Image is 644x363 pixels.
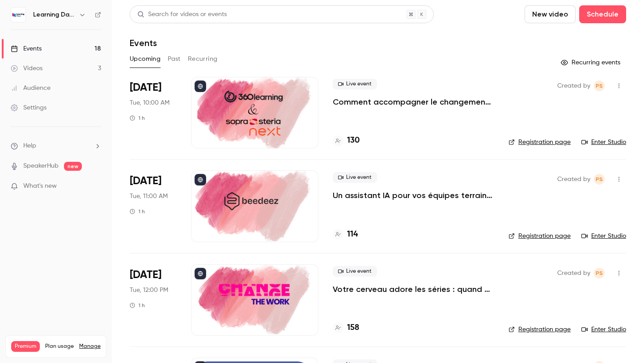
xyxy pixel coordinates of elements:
[64,162,82,171] span: new
[11,141,101,151] li: help-dropdown-opener
[508,325,571,334] a: Registration page
[557,268,590,279] span: Created by
[557,174,590,185] span: Created by
[33,10,75,19] h6: Learning Days
[594,268,605,279] span: Prad Selvarajah
[596,268,603,279] span: PS
[130,98,169,107] span: Tue, 10:00 AM
[79,343,101,350] a: Manage
[130,286,168,295] span: Tue, 12:00 PM
[594,80,605,91] span: Prad Selvarajah
[11,64,42,73] div: Videos
[23,181,57,191] span: What's new
[525,5,576,23] button: New video
[333,322,359,334] a: 158
[347,135,360,147] h4: 130
[11,44,42,53] div: Events
[508,138,571,147] a: Registration page
[130,80,161,95] span: [DATE]
[594,174,605,185] span: Prad Selvarajah
[333,284,494,295] a: Votre cerveau adore les séries : quand les neurosciences rencontrent la formation
[333,266,377,277] span: Live event
[333,172,377,183] span: Live event
[333,228,358,241] a: 114
[508,232,571,241] a: Registration page
[45,343,74,350] span: Plan usage
[130,264,177,336] div: Oct 7 Tue, 12:00 PM (Europe/Paris)
[333,97,494,107] a: Comment accompagner le changement avec le skills-based learning ?
[130,77,177,148] div: Oct 7 Tue, 10:00 AM (Europe/Paris)
[130,302,145,309] div: 1 h
[130,170,177,242] div: Oct 7 Tue, 11:00 AM (Europe/Paris)
[581,138,626,147] a: Enter Studio
[130,208,145,215] div: 1 h
[11,103,47,112] div: Settings
[137,10,227,19] div: Search for videos or events
[333,79,377,89] span: Live event
[168,52,181,66] button: Past
[11,341,40,352] span: Premium
[11,84,51,93] div: Audience
[188,52,218,66] button: Recurring
[130,268,161,282] span: [DATE]
[596,80,603,91] span: PS
[130,174,161,188] span: [DATE]
[557,55,626,70] button: Recurring events
[333,190,494,201] a: Un assistant IA pour vos équipes terrain : former, accompagner et transformer l’expérience apprenant
[90,182,101,190] iframe: Noticeable Trigger
[557,80,590,91] span: Created by
[347,228,358,241] h4: 114
[579,5,626,23] button: Schedule
[130,114,145,122] div: 1 h
[23,161,59,171] a: SpeakerHub
[596,174,603,185] span: PS
[581,232,626,241] a: Enter Studio
[130,52,161,66] button: Upcoming
[347,322,359,334] h4: 158
[581,325,626,334] a: Enter Studio
[23,141,36,151] span: Help
[11,8,25,22] img: Learning Days
[130,192,168,201] span: Tue, 11:00 AM
[130,38,157,48] h1: Events
[333,135,360,147] a: 130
